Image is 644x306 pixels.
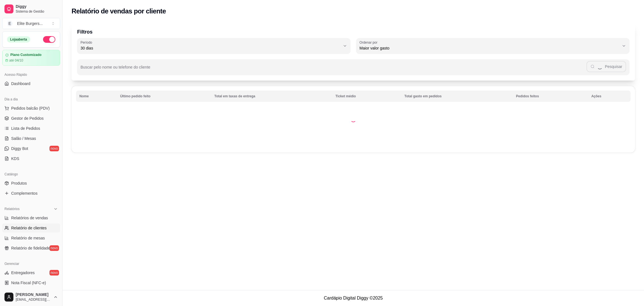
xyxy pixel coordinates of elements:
span: E [7,21,13,26]
a: KDS [2,154,60,163]
label: Período [80,40,94,45]
a: Complementos [2,189,60,198]
a: Relatório de clientes [2,223,60,232]
span: Salão / Mesas [11,136,36,141]
label: Ordenar por [359,40,379,45]
span: Complementos [11,190,37,196]
span: Diggy Bot [11,146,28,151]
span: Lista de Pedidos [11,126,40,131]
span: Relatório de fidelidade [11,245,50,251]
a: Relatórios de vendas [2,213,60,222]
span: Maior valor gasto [359,45,619,51]
span: Gestor de Pedidos [11,116,44,121]
span: Relatório de clientes [11,225,47,231]
a: Lista de Pedidos [2,124,60,133]
a: Salão / Mesas [2,134,60,143]
article: Plano Customizado [10,53,41,57]
span: Nota Fiscal (NFC-e) [11,280,46,286]
span: Entregadores [11,270,35,276]
span: Relatório de mesas [11,235,45,241]
span: Sistema de Gestão [16,9,58,14]
a: Plano Customizadoaté 04/10 [2,50,60,66]
article: até 04/10 [9,58,23,63]
span: Dashboard [11,81,30,86]
span: Pedidos balcão (PDV) [11,105,50,111]
div: Acesso Rápido [2,70,60,79]
button: [PERSON_NAME][EMAIL_ADDRESS][DOMAIN_NAME] [2,290,60,304]
button: Período30 dias [77,38,351,54]
a: Gestor de Pedidos [2,114,60,123]
button: Select a team [2,18,60,29]
div: Loading [351,117,356,122]
span: Relatórios [4,207,20,211]
div: Gerenciar [2,259,60,268]
span: Relatórios de vendas [11,215,48,221]
input: Buscar pelo nome ou telefone do cliente [80,67,586,72]
div: Loja aberta [7,36,30,43]
button: Ordenar porMaior valor gasto [356,38,629,54]
button: Alterar Status [43,36,55,43]
a: Diggy Botnovo [2,144,60,153]
span: [EMAIL_ADDRESS][DOMAIN_NAME] [16,297,51,302]
footer: Cardápio Digital Diggy © 2025 [63,290,644,306]
a: Produtos [2,179,60,188]
div: Elite Burgers ... [17,21,43,26]
a: Dashboard [2,79,60,88]
h2: Relatório de vendas por cliente [72,7,166,16]
div: Catálogo [2,170,60,179]
a: Relatório de mesas [2,234,60,243]
a: Relatório de fidelidadenovo [2,244,60,253]
span: [PERSON_NAME] [16,292,51,297]
div: Dia a dia [2,95,60,104]
a: DiggySistema de Gestão [2,2,60,16]
span: 30 dias [80,45,340,51]
span: Diggy [16,4,58,9]
span: KDS [11,156,19,161]
span: Produtos [11,180,27,186]
p: Filtros [77,28,629,36]
a: Entregadoresnovo [2,268,60,277]
button: Pedidos balcão (PDV) [2,104,60,113]
a: Nota Fiscal (NFC-e) [2,278,60,287]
